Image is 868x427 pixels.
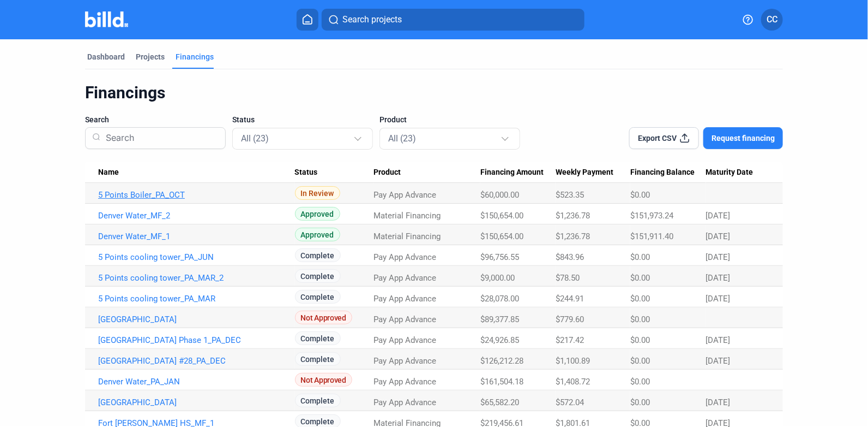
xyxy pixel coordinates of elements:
[373,335,436,345] span: Pay App Advance
[630,315,650,324] span: $0.00
[373,315,436,324] span: Pay App Advance
[98,211,295,221] a: Denver Water_MF_2
[87,51,125,62] div: Dashboard
[638,133,677,144] span: Export CSV
[373,190,436,200] span: Pay App Advance
[85,11,128,27] img: Billd Company Logo
[706,211,731,221] span: [DATE]
[98,168,295,177] div: Name
[630,377,650,387] span: $0.00
[295,186,340,200] span: In Review
[556,398,584,407] span: $572.04
[480,211,523,221] span: $150,654.00
[388,133,416,144] mat-select-trigger: All (23)
[373,356,436,366] span: Pay App Advance
[556,273,580,283] span: $78.50
[295,228,340,241] span: Approved
[98,273,295,283] a: 5 Points cooling tower_PA_MAR_2
[630,398,650,407] span: $0.00
[630,335,650,345] span: $0.00
[712,133,775,144] span: Request financing
[295,207,340,221] span: Approved
[295,269,341,283] span: Complete
[295,352,341,366] span: Complete
[176,51,214,62] div: Financings
[373,211,441,221] span: Material Financing
[480,168,544,177] span: Financing Amount
[98,356,295,366] a: [GEOGRAPHIC_DATA] #28_PA_DEC
[322,9,584,31] button: Search projects
[630,211,673,221] span: $151,973.24
[630,190,650,200] span: $0.00
[295,168,318,177] span: Status
[98,398,295,407] a: [GEOGRAPHIC_DATA]
[629,127,699,149] button: Export CSV
[295,248,341,262] span: Complete
[706,168,754,177] span: Maturity Date
[706,294,731,304] span: [DATE]
[98,335,295,345] a: [GEOGRAPHIC_DATA] Phase 1_PA_DEC
[761,9,783,31] button: CC
[295,394,341,407] span: Complete
[295,290,341,304] span: Complete
[241,133,269,144] mat-select-trigger: All (23)
[480,294,519,304] span: $28,078.00
[556,168,630,177] div: Weekly Payment
[373,252,436,262] span: Pay App Advance
[767,13,777,26] span: CC
[556,335,584,345] span: $217.42
[480,273,515,283] span: $9,000.00
[706,335,731,345] span: [DATE]
[630,168,706,177] div: Financing Balance
[630,232,673,241] span: $151,911.40
[480,190,519,200] span: $60,000.00
[101,124,219,152] input: Search
[98,168,119,177] span: Name
[98,377,295,387] a: Denver Water_PA_JAN
[706,252,731,262] span: [DATE]
[98,252,295,262] a: 5 Points cooling tower_PA_JUN
[480,377,523,387] span: $161,504.18
[556,294,584,304] span: $244.91
[373,398,436,407] span: Pay App Advance
[85,114,109,125] span: Search
[556,211,590,221] span: $1,236.78
[556,252,584,262] span: $843.96
[342,13,402,26] span: Search projects
[232,114,255,125] span: Status
[480,356,523,366] span: $126,212.28
[556,315,584,324] span: $779.60
[480,315,519,324] span: $89,377.85
[379,114,407,125] span: Product
[480,398,519,407] span: $65,582.20
[295,373,352,387] span: Not Approved
[480,252,519,262] span: $96,756.55
[556,168,613,177] span: Weekly Payment
[136,51,165,62] div: Projects
[98,294,295,304] a: 5 Points cooling tower_PA_MAR
[295,331,341,345] span: Complete
[706,356,731,366] span: [DATE]
[98,190,295,200] a: 5 Points Boiler_PA_OCT
[85,82,783,103] div: Financings
[556,190,584,200] span: $523.35
[373,168,480,177] div: Product
[98,315,295,324] a: [GEOGRAPHIC_DATA]
[630,168,695,177] span: Financing Balance
[373,377,436,387] span: Pay App Advance
[630,294,650,304] span: $0.00
[373,168,401,177] span: Product
[295,168,373,177] div: Status
[373,294,436,304] span: Pay App Advance
[706,232,731,241] span: [DATE]
[703,127,783,149] button: Request financing
[556,377,590,387] span: $1,408.72
[480,168,556,177] div: Financing Amount
[706,168,770,177] div: Maturity Date
[630,252,650,262] span: $0.00
[556,232,590,241] span: $1,236.78
[480,232,523,241] span: $150,654.00
[373,273,436,283] span: Pay App Advance
[373,232,441,241] span: Material Financing
[295,311,352,324] span: Not Approved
